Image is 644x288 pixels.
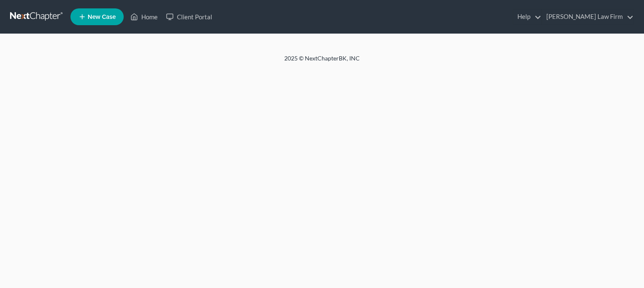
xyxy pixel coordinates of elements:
a: Client Portal [162,9,216,24]
new-legal-case-button: New Case [70,8,124,25]
a: Help [513,9,541,24]
div: 2025 © NextChapterBK, INC [83,54,561,69]
a: Home [126,9,162,24]
a: [PERSON_NAME] Law Firm [542,9,634,24]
